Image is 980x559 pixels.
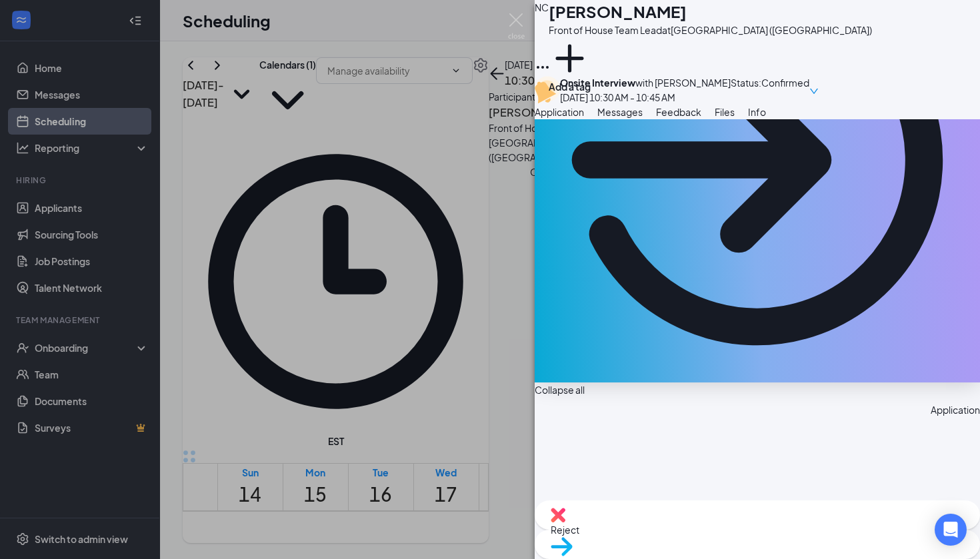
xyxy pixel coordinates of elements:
[549,23,872,37] div: Front of House Team Lead at [GEOGRAPHIC_DATA] ([GEOGRAPHIC_DATA])
[809,77,819,106] span: down
[549,37,591,94] button: PlusAdd a tag
[748,106,766,118] span: Info
[656,106,701,118] span: Feedback
[731,75,761,105] div: Status :
[560,90,731,105] div: [DATE] 10:30 AM - 10:45 AM
[715,106,735,118] span: Files
[597,106,643,118] span: Messages
[935,514,967,546] div: Open Intercom Messenger
[560,77,635,89] b: Onsite Interview
[560,75,731,90] div: with [PERSON_NAME]
[535,382,980,397] span: Collapse all
[761,75,809,105] span: Confirmed
[551,522,964,537] span: Reject
[549,37,591,79] svg: Plus
[535,59,551,75] svg: Ellipses
[535,106,584,118] span: Application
